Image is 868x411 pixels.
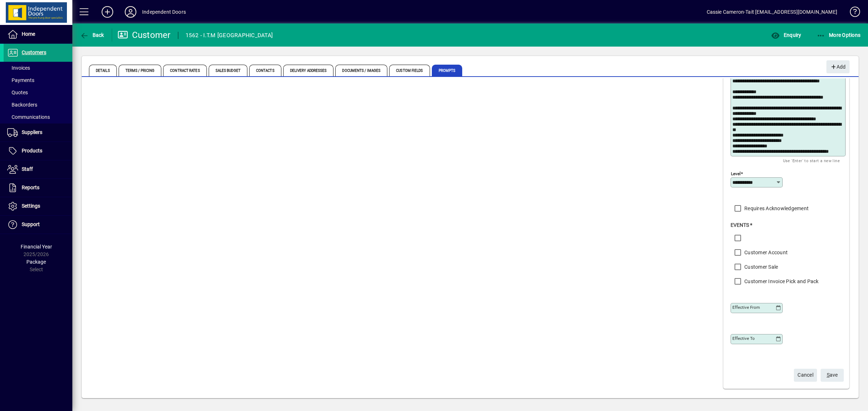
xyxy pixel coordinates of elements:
[22,31,35,37] span: Home
[821,369,844,382] button: Save
[743,249,788,256] label: Customer Account
[96,5,119,18] button: Add
[80,32,104,38] span: Back
[283,65,334,76] span: Delivery Addresses
[4,124,72,142] a: Suppliers
[732,305,760,310] mat-label: Effective From
[827,372,830,378] span: S
[7,114,50,120] span: Communications
[432,65,463,76] span: Prompts
[118,29,171,41] div: Customer
[22,166,33,172] span: Staff
[4,160,72,178] a: Staff
[163,65,207,76] span: Contract Rates
[743,278,819,285] label: Customer Invoice Pick and Pack
[7,90,28,95] span: Quotes
[335,65,387,76] span: Documents / Images
[844,1,859,25] a: Knowledge Base
[186,30,273,41] div: 1562 - I.T.M [GEOGRAPHIC_DATA]
[4,62,72,74] a: Invoices
[22,185,39,190] span: Reports
[826,60,850,73] button: Add
[743,205,809,212] label: Requires Acknowledgement
[119,5,142,18] button: Profile
[249,65,281,76] span: Contacts
[797,369,813,381] span: Cancel
[22,49,46,55] span: Customers
[7,77,34,83] span: Payments
[4,216,72,234] a: Support
[7,102,37,108] span: Backorders
[142,6,186,18] div: Independent Doors
[119,65,162,76] span: Terms / Pricing
[4,111,72,123] a: Communications
[4,197,72,215] a: Settings
[4,86,72,99] a: Quotes
[389,65,430,76] span: Custom Fields
[78,29,106,42] button: Back
[22,148,42,153] span: Products
[794,369,817,382] button: Cancel
[707,6,837,18] div: Cassie Cameron-Tait [EMAIL_ADDRESS][DOMAIN_NAME]
[89,65,117,76] span: Details
[72,29,112,42] app-page-header-button: Back
[830,61,846,73] span: Add
[771,32,801,38] span: Enquiry
[22,221,40,227] span: Support
[209,65,247,76] span: Sales Budget
[22,203,40,209] span: Settings
[731,222,752,228] span: Events *
[783,156,840,165] mat-hint: Use 'Enter' to start a new line
[7,65,30,71] span: Invoices
[817,32,861,38] span: More Options
[4,25,72,43] a: Home
[827,369,838,381] span: ave
[731,171,741,176] mat-label: Level
[743,263,778,271] label: Customer Sale
[26,259,46,265] span: Package
[732,336,755,341] mat-label: Effective To
[815,29,863,42] button: More Options
[4,142,72,160] a: Products
[769,29,803,42] button: Enquiry
[21,244,52,250] span: Financial Year
[4,99,72,111] a: Backorders
[4,74,72,86] a: Payments
[22,129,42,135] span: Suppliers
[4,179,72,197] a: Reports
